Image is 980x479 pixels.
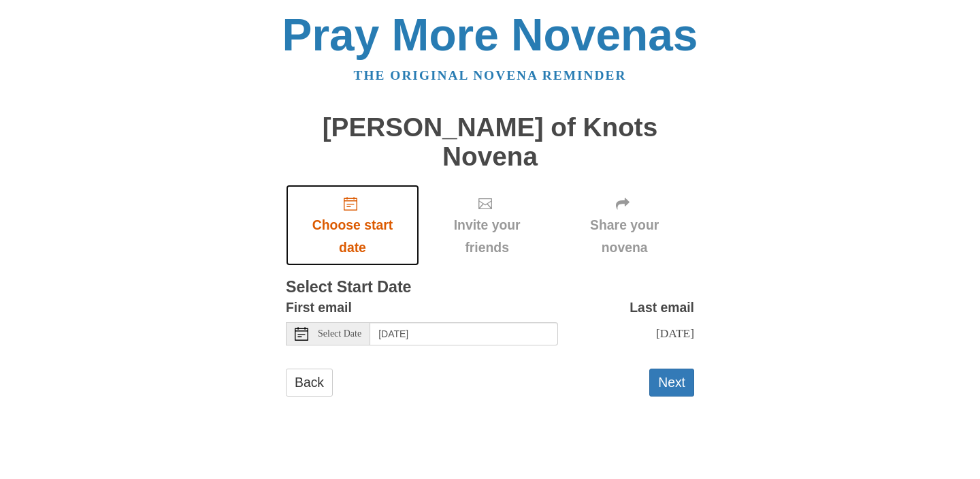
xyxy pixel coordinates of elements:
a: The original novena reminder [354,68,627,82]
span: Choose start date [299,214,406,259]
span: Invite your friends [433,214,541,259]
span: Select Date [318,329,361,339]
a: Choose start date [286,185,419,266]
a: Back [286,369,333,397]
span: [DATE] [656,326,694,340]
label: Last email [630,296,694,319]
h3: Select Start Date [286,279,694,296]
h1: [PERSON_NAME] of Knots Novena [286,113,694,171]
a: Pray More Novenas [282,10,698,60]
button: Next [649,369,694,397]
div: Click "Next" to confirm your start date first. [555,185,694,266]
label: First email [286,296,352,319]
div: Click "Next" to confirm your start date first. [419,185,555,266]
span: Share your novena [568,214,681,259]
